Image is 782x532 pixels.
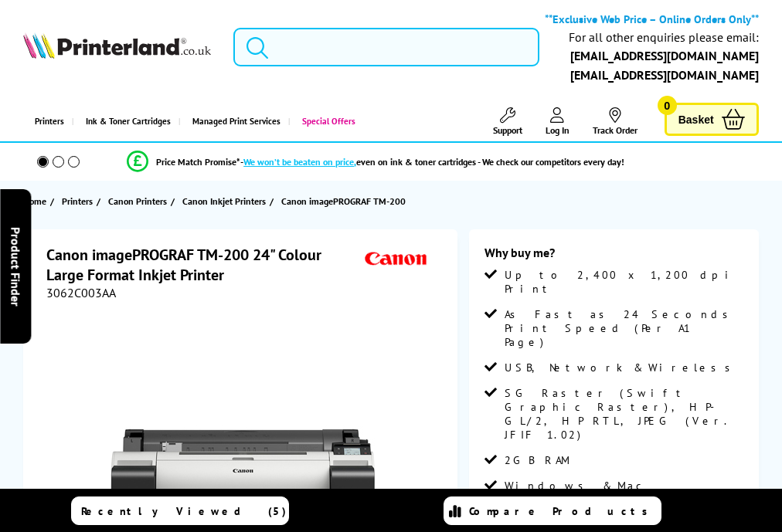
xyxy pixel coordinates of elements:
span: USB, Network & Wireless [505,361,739,374]
div: Why buy me? [484,245,743,268]
span: Canon Inkjet Printers [182,193,266,209]
img: Printerland Logo [23,32,210,59]
a: Basket 0 [665,103,759,136]
a: [EMAIL_ADDRESS][DOMAIN_NAME] [570,48,759,63]
a: Compare Products [444,496,661,525]
span: Up to 2,400 x 1,200 dpi Print [505,268,743,296]
a: Ink & Toner Cartridges [72,102,178,141]
a: Canon Printers [108,193,171,209]
a: Support [493,107,522,136]
h1: Canon imagePROGRAF TM-200 24" Colour Large Format Inkjet Printer [46,245,361,285]
span: Price Match Promise* [156,156,240,168]
div: For all other enquiries please email: [569,30,759,45]
a: Printers [23,102,72,141]
span: We won’t be beaten on price, [243,156,356,168]
li: modal_Promise [8,148,743,175]
span: 2GB RAM [505,453,571,467]
span: Ink & Toner Cartridges [86,102,171,141]
span: As Fast as 24 Seconds Print Speed (Per A1 Page) [505,307,743,349]
span: Compare Products [469,504,656,518]
span: 3062C003AA [46,285,116,300]
span: Product Finder [8,226,23,306]
b: **Exclusive Web Price – Online Orders Only** [545,12,759,26]
a: Home [23,193,50,209]
img: Canon [361,245,432,273]
a: Log In [546,107,569,136]
a: Track Order [593,107,637,136]
span: Recently Viewed (5) [81,504,287,518]
span: Printers [62,193,93,209]
a: Managed Print Services [178,102,288,141]
a: Printers [62,193,97,209]
span: Home [23,193,46,209]
span: Basket [678,109,714,130]
span: SG Raster (Swift Graphic Raster), HP-GL/2, HP RTL, JPEG (Ver. JFIF 1.02) [505,386,743,442]
span: Windows & Mac Compatible [505,479,743,507]
a: Recently Viewed (5) [71,496,289,525]
span: Canon Printers [108,193,167,209]
a: Canon Inkjet Printers [182,193,270,209]
a: Printerland Logo [23,32,210,62]
a: Special Offers [288,102,363,141]
div: - even on ink & toner cartridges - We check our competitors every day! [240,156,624,168]
a: [EMAIL_ADDRESS][DOMAIN_NAME] [570,67,759,83]
span: 0 [658,96,677,115]
span: Log In [546,124,569,136]
span: Canon imagePROGRAF TM-200 [281,195,406,207]
span: Support [493,124,522,136]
